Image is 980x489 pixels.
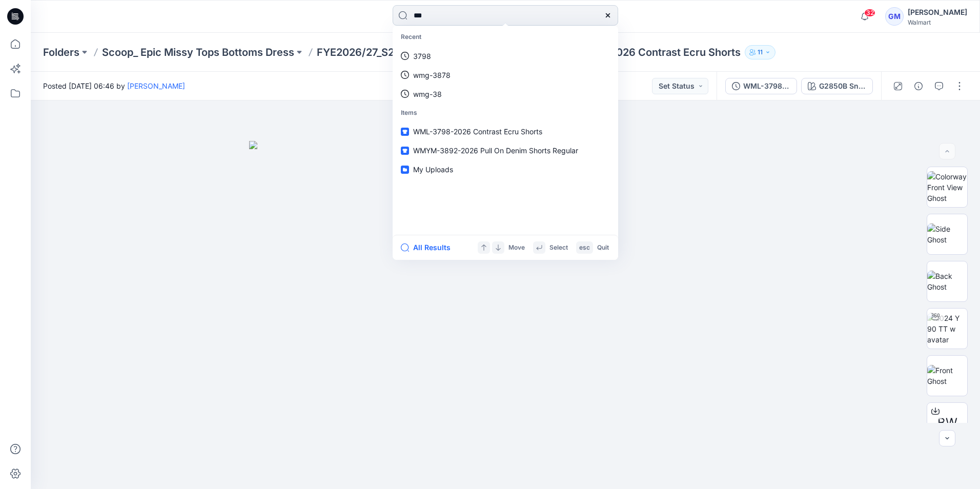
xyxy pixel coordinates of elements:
[395,104,616,123] p: Items
[395,160,616,179] a: My Uploads
[908,18,967,26] div: Walmart
[927,313,967,345] img: 2024 Y 90 TT w avatar
[819,80,866,92] div: G2850B Snake Print
[549,242,568,253] p: Select
[395,141,616,160] a: WMYM-3892-2026 Pull On Denim Shorts Regular
[550,45,741,59] p: WML-3798-2026 Contrast Ecru Shorts
[413,146,578,155] span: WMYM-3892-2026 Pull On Denim Shorts Regular
[317,45,528,59] a: FYE2026/27_S226_Scoop EPIC_Top & Bottom
[937,414,957,432] span: BW
[127,81,185,90] a: [PERSON_NAME]
[102,45,294,59] a: Scoop_ Epic Missy Tops Bottoms Dress
[910,78,927,94] button: Details
[927,223,967,245] img: Side Ghost
[413,89,442,99] p: wmg-38
[725,78,797,94] button: WML-3798-2026 Contrast Ecru Shorts_Full Colorway
[43,45,79,59] a: Folders
[743,80,790,92] div: WML-3798-2026 Contrast Ecru Shorts_Full Colorway
[413,165,453,174] span: My Uploads
[597,242,609,253] p: Quit
[508,242,525,253] p: Move
[885,7,904,26] div: GM
[758,47,763,58] p: 11
[395,66,616,85] a: wmg-3878
[864,9,875,17] span: 32
[579,242,590,253] p: esc
[413,51,431,62] p: 3798
[395,47,616,66] a: 3798
[395,85,616,104] a: wmg-38
[908,6,967,18] div: [PERSON_NAME]
[395,122,616,141] a: WML-3798-2026 Contrast Ecru Shorts
[927,365,967,386] img: Front Ghost
[43,80,185,91] span: Posted [DATE] 06:46 by
[927,271,967,292] img: Back Ghost
[413,70,451,80] p: wmg-3878
[413,127,542,136] span: WML-3798-2026 Contrast Ecru Shorts
[395,28,616,47] p: Recent
[249,141,762,489] img: eyJhbGciOiJIUzI1NiIsImtpZCI6IjAiLCJzbHQiOiJzZXMiLCJ0eXAiOiJKV1QifQ.eyJkYXRhIjp7InR5cGUiOiJzdG9yYW...
[401,241,457,254] button: All Results
[927,171,967,203] img: Colorway Front View Ghost
[745,45,775,59] button: 11
[801,78,873,94] button: G2850B Snake Print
